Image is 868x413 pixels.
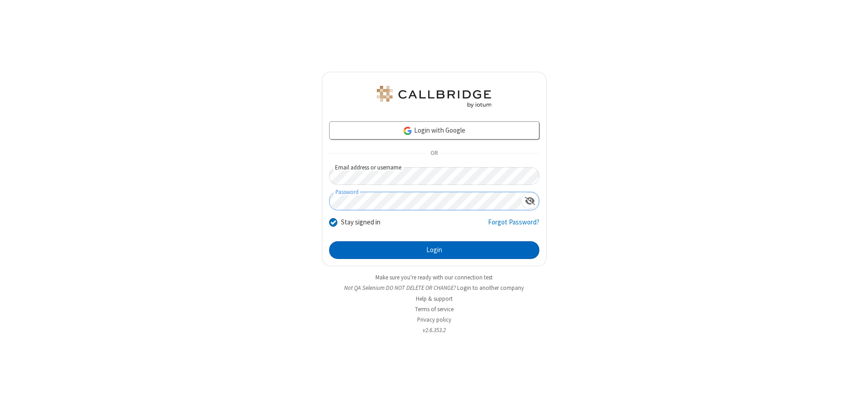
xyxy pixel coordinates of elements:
button: Login to another company [457,284,524,292]
a: Forgot Password? [488,217,539,234]
li: Not QA Selenium DO NOT DELETE OR CHANGE? [322,284,547,292]
li: v2.6.353.2 [322,326,547,334]
span: OR [427,147,441,160]
div: Show password [521,192,539,209]
img: QA Selenium DO NOT DELETE OR CHANGE [375,86,493,108]
a: Privacy policy [417,316,451,323]
a: Terms of service [415,305,454,313]
img: google-icon.png [403,126,413,136]
a: Make sure you're ready with our connection test [375,274,493,281]
button: Login [329,241,539,259]
a: Login with Google [329,121,539,139]
a: Help & support [416,295,453,303]
input: Email address or username [329,167,539,185]
input: Password [330,192,521,210]
label: Stay signed in [341,217,380,228]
